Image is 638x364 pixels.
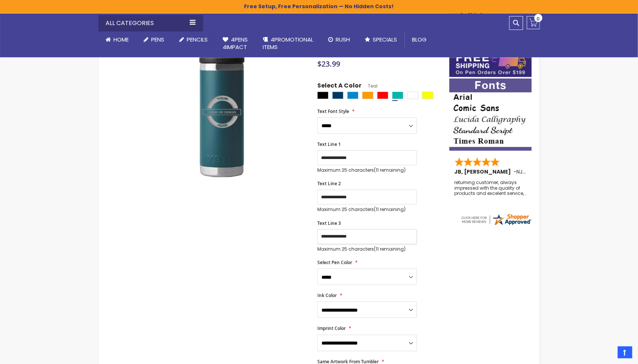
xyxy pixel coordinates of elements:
[455,168,514,175] span: JB, [PERSON_NAME]
[537,15,540,22] span: 0
[455,180,527,196] div: returning customer, always impressed with the quality of products and excelent service, will retu...
[137,31,172,48] a: Pens
[527,16,540,29] a: 0
[317,82,361,92] span: Select A Color
[172,31,216,48] a: Pencils
[321,31,358,48] a: Rush
[263,36,314,51] span: 4PROMOTIONAL ITEMS
[317,141,341,147] span: Text Line 1
[114,36,129,43] span: Home
[422,92,433,99] div: Yellow
[317,325,346,331] span: Imprint Color
[449,79,532,151] img: font-personalization-examples
[317,180,341,187] span: Text Line 2
[361,83,378,89] span: Teal
[317,246,417,252] p: Maximum 25 characters
[407,92,418,99] div: White
[98,31,137,48] a: Home
[392,92,403,99] div: Teal
[317,92,329,99] div: Black
[347,92,358,99] div: Big Wave Blue
[317,59,340,69] span: $23.99
[98,15,203,31] div: All Categories
[362,92,373,99] div: Orange
[152,36,165,43] span: Pens
[317,259,352,266] span: Select Pen Color
[216,31,256,56] a: 4Pens4impact
[332,92,344,99] div: Navy Blue
[187,36,208,43] span: Pencils
[358,31,405,48] a: Specials
[373,36,397,43] span: Specials
[223,36,248,51] span: 4Pens 4impact
[317,292,337,299] span: Ink Color
[618,346,632,358] a: Top
[317,207,417,212] p: Maximum 25 characters
[460,221,532,228] a: 4pens.com certificate URL
[449,50,532,77] img: Free shipping on orders over $199
[412,36,427,43] span: Blog
[317,220,341,226] span: Text Line 3
[374,206,406,212] span: (11 remaining)
[374,246,406,252] span: (11 remaining)
[317,167,417,173] p: Maximum 25 characters
[460,213,532,226] img: 4pens.com widget logo
[405,31,434,48] a: Blog
[336,36,350,43] span: Rush
[377,92,388,99] div: Red
[517,168,526,175] span: NJ
[317,108,349,114] span: Text Font Style
[374,167,406,173] span: (11 remaining)
[136,16,307,187] img: agave-teal-4phpc-ces-yeti18b-authentic-yeti-18-oz-bottle_1_1_1.jpg
[514,168,579,175] span: - ,
[256,31,321,56] a: 4PROMOTIONALITEMS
